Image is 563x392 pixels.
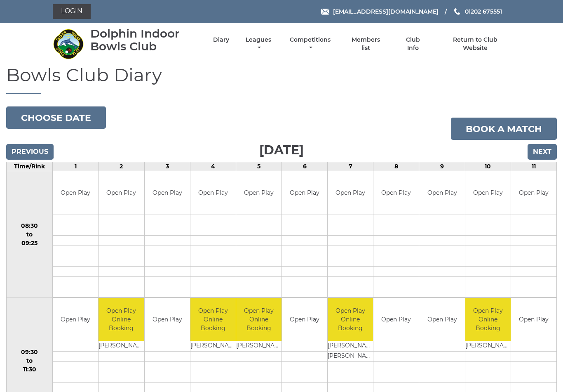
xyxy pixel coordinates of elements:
[53,4,91,19] a: Login
[144,162,190,171] td: 3
[419,162,465,171] td: 9
[328,298,373,341] td: Open Play Online Booking
[145,298,190,341] td: Open Play
[7,171,53,298] td: 08:30 to 09:25
[373,171,419,215] td: Open Play
[53,171,98,215] td: Open Play
[419,298,464,341] td: Open Play
[511,298,556,341] td: Open Play
[236,171,281,215] td: Open Play
[190,171,236,215] td: Open Play
[99,171,144,215] td: Open Play
[399,36,426,52] a: Club Info
[328,171,373,215] td: Open Play
[6,144,54,160] input: Previous
[321,7,439,16] a: Email [EMAIL_ADDRESS][DOMAIN_NAME]
[236,162,281,171] td: 5
[99,341,144,352] td: [PERSON_NAME]
[373,162,419,171] td: 8
[53,298,98,341] td: Open Play
[465,341,511,352] td: [PERSON_NAME]
[282,171,327,215] td: Open Play
[347,36,385,52] a: Members list
[190,298,236,341] td: Open Play Online Booking
[190,162,236,171] td: 4
[99,162,144,171] td: 2
[419,171,464,215] td: Open Play
[236,341,281,352] td: [PERSON_NAME]
[236,298,281,341] td: Open Play Online Booking
[328,341,373,352] td: [PERSON_NAME]
[328,352,373,362] td: [PERSON_NAME]
[282,298,327,341] td: Open Play
[465,298,511,341] td: Open Play Online Booking
[451,118,557,140] a: Book a match
[333,8,439,15] span: [EMAIL_ADDRESS][DOMAIN_NAME]
[90,27,199,53] div: Dolphin Indoor Bowls Club
[454,8,460,15] img: Phone us
[53,28,84,59] img: Dolphin Indoor Bowls Club
[282,162,328,171] td: 6
[6,65,557,94] h1: Bowls Club Diary
[528,144,557,160] input: Next
[213,36,229,44] a: Diary
[465,8,502,15] span: 01202 675551
[190,341,236,352] td: [PERSON_NAME]
[373,298,419,341] td: Open Play
[441,36,510,52] a: Return to Club Website
[328,162,373,171] td: 7
[511,162,556,171] td: 11
[321,9,329,15] img: Email
[244,36,273,52] a: Leagues
[465,162,511,171] td: 10
[99,298,144,341] td: Open Play Online Booking
[511,171,556,215] td: Open Play
[6,106,106,129] button: Choose date
[145,171,190,215] td: Open Play
[53,162,99,171] td: 1
[453,7,502,16] a: Phone us 01202 675551
[288,36,333,52] a: Competitions
[7,162,53,171] td: Time/Rink
[465,171,511,215] td: Open Play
